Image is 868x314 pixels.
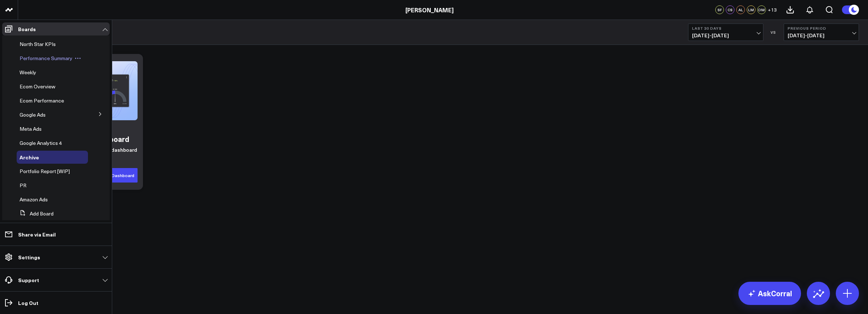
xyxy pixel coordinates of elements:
[405,6,454,14] a: [PERSON_NAME]
[20,126,42,132] a: Meta Ads
[20,196,48,203] span: Amazon Ads
[20,182,26,189] span: PR
[20,112,46,118] a: Google Ads
[20,183,26,188] a: PR
[20,154,39,161] span: Archive
[18,277,39,283] p: Support
[788,33,855,38] span: [DATE] - [DATE]
[18,26,36,32] p: Boards
[20,97,64,104] span: Ecom Performance
[20,55,72,62] span: Performance Summary
[20,98,64,104] a: Ecom Performance
[20,41,56,47] span: North Star KPIs
[757,5,766,14] div: DM
[688,24,763,41] button: Last 30 Days[DATE]-[DATE]
[726,5,734,14] div: CS
[20,41,56,47] a: North Star KPIs
[788,26,855,30] b: Previous Period
[17,207,54,220] button: Add Board
[20,154,39,160] a: Archive
[20,139,62,146] span: Google Analytics 4
[20,168,70,174] a: Portfolio Report [WIP]
[18,231,56,237] p: Share via Email
[18,300,38,306] p: Log Out
[768,7,777,12] span: + 13
[20,111,46,118] span: Google Ads
[20,70,36,75] a: Weekly
[20,69,36,76] span: Weekly
[738,282,801,305] a: AskCorral
[736,5,745,14] div: AL
[87,168,138,183] button: Generate Dashboard
[692,26,759,30] b: Last 30 Days
[692,33,759,38] span: [DATE] - [DATE]
[20,84,55,89] a: Ecom Overview
[18,254,40,260] p: Settings
[20,55,72,61] a: Performance Summary
[20,83,55,90] span: Ecom Overview
[784,24,859,41] button: Previous Period[DATE]-[DATE]
[768,5,777,14] button: +13
[20,197,48,202] a: Amazon Ads
[20,125,42,132] span: Meta Ads
[767,30,780,34] div: VS
[747,5,755,14] div: LM
[20,140,62,146] a: Google Analytics 4
[715,5,724,14] div: SF
[2,296,110,309] a: Log Out
[20,168,70,175] span: Portfolio Report [WIP]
